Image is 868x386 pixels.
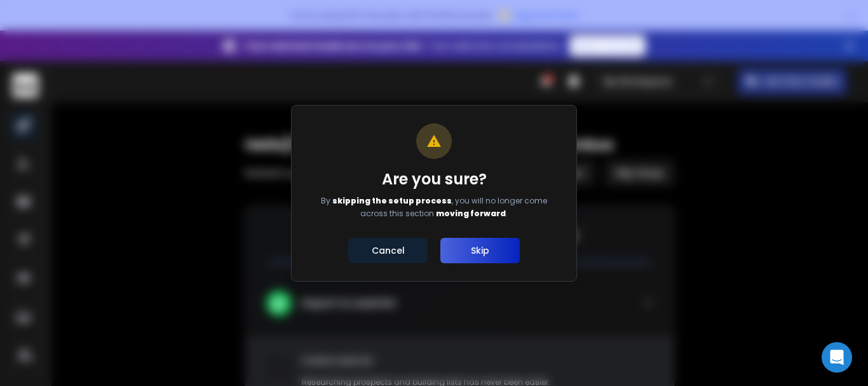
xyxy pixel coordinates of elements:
[348,238,428,263] button: Cancel
[309,169,559,190] h1: Are you sure?
[822,342,852,373] div: Open Intercom Messenger
[440,238,520,263] button: Skip
[436,208,506,219] span: moving forward
[309,195,559,220] p: By , you will no longer come across this section .
[332,195,452,206] span: skipping the setup process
